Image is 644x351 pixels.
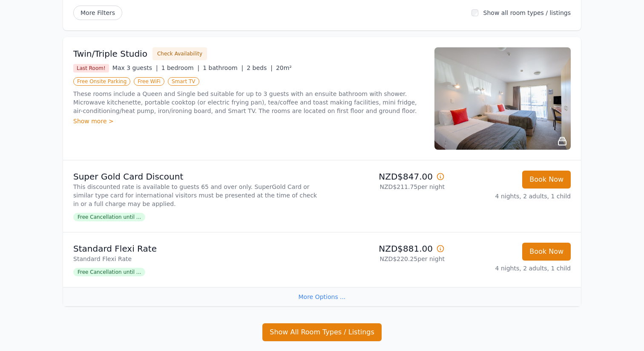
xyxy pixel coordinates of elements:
[325,255,445,263] p: NZD$220.25 per night
[73,77,130,86] span: Free Onsite Parking
[325,171,445,183] p: NZD$847.00
[276,64,292,71] span: 20m²
[73,6,122,20] span: More Filters
[73,243,319,255] p: Standard Flexi Rate
[73,268,145,276] span: Free Cancellation until ...
[168,77,199,86] span: Smart TV
[325,183,445,191] p: NZD$211.75 per night
[262,323,382,341] button: Show All Room Types / Listings
[152,47,207,60] button: Check Availability
[247,64,273,71] span: 2 beds |
[522,171,571,189] button: Book Now
[73,213,145,221] span: Free Cancellation until ...
[73,64,109,73] span: Last Room!
[522,243,571,261] button: Book Now
[73,183,319,208] p: This discounted rate is available to guests 65 and over only. SuperGold Card or similar type card...
[161,64,200,71] span: 1 bedroom |
[73,90,424,115] p: These rooms include a Queen and Single bed suitable for up to 3 guests with an ensuite bathroom w...
[63,287,581,306] div: More Options ...
[451,264,571,273] p: 4 nights, 2 adults, 1 child
[73,117,424,125] div: Show more >
[73,255,319,263] p: Standard Flexi Rate
[451,192,571,200] p: 4 nights, 2 adults, 1 child
[483,9,571,16] label: Show all room types / listings
[112,64,158,71] span: Max 3 guests |
[134,77,164,86] span: Free WiFi
[325,243,445,255] p: NZD$881.00
[203,64,243,71] span: 1 bathroom |
[73,171,319,183] p: Super Gold Card Discount
[73,48,147,60] h3: Twin/Triple Studio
